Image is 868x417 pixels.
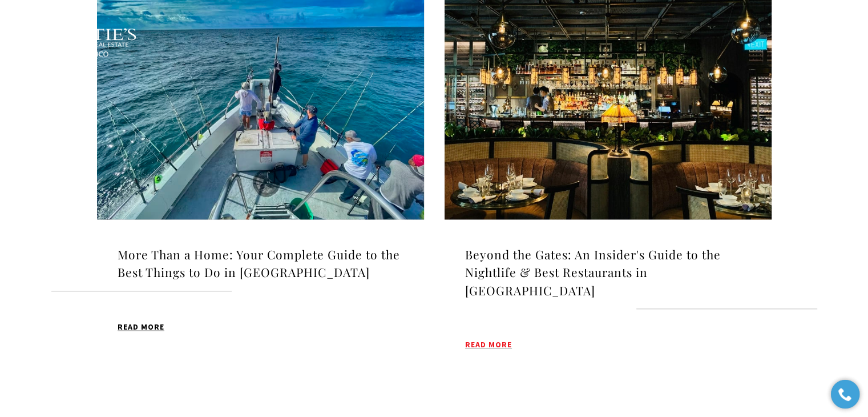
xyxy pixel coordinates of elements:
img: Christie's International Real Estate black text logo [32,28,138,58]
h4: More Than a Home: Your Complete Guide to the Best Things to Do in [GEOGRAPHIC_DATA] [118,246,403,282]
span: Read MORE [465,340,512,348]
span: Read MORE [118,323,164,331]
h4: Beyond the Gates: An Insider's Guide to the Nightlife & Best Restaurants in [GEOGRAPHIC_DATA] [465,246,751,300]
